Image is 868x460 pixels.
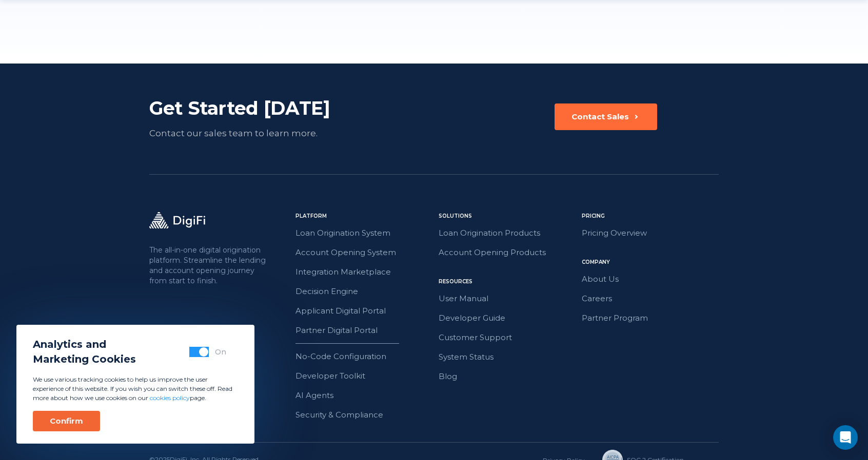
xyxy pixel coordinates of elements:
[582,212,719,220] div: Pricing
[439,311,576,325] a: Developer Guide
[439,226,576,240] a: Loan Origination Products
[582,273,719,286] a: About Us
[33,375,238,403] p: We use various tracking cookies to help us improve the user experience of this website. If you wi...
[295,389,432,402] a: AI Agents
[571,112,629,122] div: Contact Sales
[439,331,576,344] a: Customer Support
[149,245,268,286] p: The all-in-one digital origination platform. Streamline the lending and account opening journey f...
[295,212,432,220] div: Platform
[295,324,432,337] a: Partner Digital Portal
[150,394,190,402] a: cookies policy
[582,292,719,305] a: Careers
[439,278,576,286] div: Resources
[439,370,576,383] a: Blog
[50,416,83,426] div: Confirm
[149,126,378,140] div: Contact our sales team to learn more.
[295,226,432,240] a: Loan Origination System
[439,212,576,220] div: Solutions
[33,411,100,431] button: Confirm
[295,369,432,383] a: Developer Toolkit
[295,265,432,279] a: Integration Marketplace
[149,96,378,120] div: Get Started [DATE]
[833,425,858,450] div: Open Intercom Messenger
[582,226,719,240] a: Pricing Overview
[295,350,432,363] a: No-Code Configuration
[33,352,136,367] span: Marketing Cookies
[555,103,657,130] button: Contact Sales
[582,311,719,325] a: Partner Program
[439,350,576,364] a: System Status
[295,285,432,298] a: Decision Engine
[295,304,432,318] a: Applicant Digital Portal
[582,258,719,266] div: Company
[295,246,432,259] a: Account Opening System
[439,292,576,305] a: User Manual
[215,347,226,357] div: On
[555,103,657,140] a: Contact Sales
[33,337,136,352] span: Analytics and
[295,408,432,422] a: Security & Compliance
[439,246,576,259] a: Account Opening Products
